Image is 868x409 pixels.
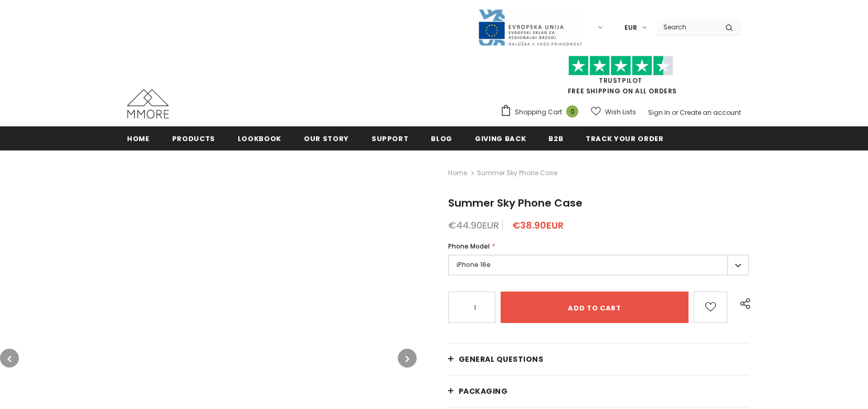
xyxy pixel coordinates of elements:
[591,103,636,121] a: Wish Lists
[448,219,499,232] span: €44.90EUR
[127,134,150,144] span: Home
[500,104,584,120] a: Shopping Cart 0
[475,126,526,150] a: Giving back
[304,126,349,150] a: Our Story
[624,23,637,33] span: EUR
[127,89,169,119] img: MMORE Cases
[648,108,670,117] a: Sign In
[372,134,409,144] span: support
[599,76,642,85] a: Trustpilot
[515,107,562,117] span: Shopping Cart
[672,108,678,117] span: or
[431,126,452,150] a: Blog
[586,126,663,150] a: Track your order
[448,167,467,179] a: Home
[172,126,215,150] a: Products
[477,167,557,179] span: Summer Sky Phone Case
[459,354,544,364] span: General Questions
[512,219,564,232] span: €38.90EUR
[238,134,281,144] span: Lookbook
[478,8,583,47] img: Javni Razpis
[657,19,717,35] input: Search Site
[548,134,563,144] span: B2B
[586,134,663,144] span: Track your order
[566,105,578,117] span: 0
[680,108,741,117] a: Create an account
[548,126,563,150] a: B2B
[238,126,281,150] a: Lookbook
[478,23,583,31] a: Javni Razpis
[448,343,749,375] a: General Questions
[127,126,150,150] a: Home
[568,56,673,76] img: Trust Pilot Stars
[304,134,349,144] span: Our Story
[448,255,749,275] label: iPhone 16e
[501,292,689,323] input: Add to cart
[605,107,636,117] span: Wish Lists
[475,134,526,144] span: Giving back
[459,386,508,396] span: PACKAGING
[172,134,215,144] span: Products
[448,196,583,210] span: Summer Sky Phone Case
[448,242,490,251] span: Phone Model
[448,375,749,407] a: PACKAGING
[372,126,409,150] a: support
[431,134,452,144] span: Blog
[500,60,741,95] span: FREE SHIPPING ON ALL ORDERS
